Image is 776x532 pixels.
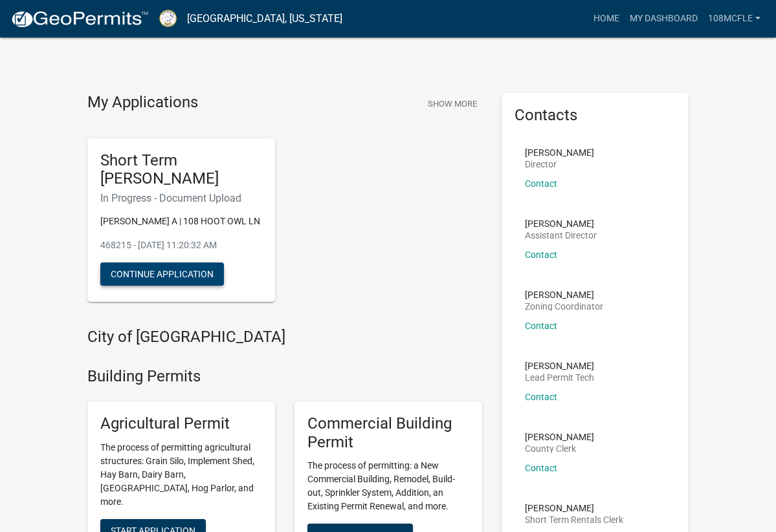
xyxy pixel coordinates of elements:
button: Show More [423,93,482,114]
a: Contact [525,250,557,260]
img: Putnam County, Georgia [159,10,177,27]
a: Contact [525,321,557,331]
h5: Agricultural Permit [100,414,262,433]
a: Contact [525,463,557,473]
p: Lead Permit Tech [525,373,594,382]
p: 468215 - [DATE] 11:20:32 AM [100,239,262,252]
a: My Dashboard [625,6,703,31]
h5: Contacts [515,106,676,125]
p: Assistant Director [525,231,597,240]
h5: Commercial Building Permit [307,414,469,452]
h4: City of [GEOGRAPHIC_DATA] [87,328,482,346]
p: [PERSON_NAME] [525,432,594,442]
a: Contact [525,392,557,402]
p: [PERSON_NAME] [525,148,594,157]
p: [PERSON_NAME] [525,219,597,228]
a: 108mcfle [703,6,766,31]
p: Zoning Coordinator [525,302,603,311]
p: [PERSON_NAME] A | 108 HOOT OWL LN [100,215,262,228]
p: Short Term Rentals Clerk [525,515,623,524]
p: The process of permitting: a New Commercial Building, Remodel, Build-out, Sprinkler System, Addit... [307,459,469,513]
p: [PERSON_NAME] [525,361,594,370]
a: [GEOGRAPHIC_DATA], [US_STATE] [187,8,342,30]
button: Continue Application [100,262,224,286]
p: Director [525,160,594,169]
p: [PERSON_NAME] [525,290,603,299]
h4: My Applications [87,93,198,112]
h4: Building Permits [87,367,482,386]
h5: Short Term [PERSON_NAME] [100,151,262,189]
p: The process of permitting agricultural structures: Grain Silo, Implement Shed, Hay Barn, Dairy Ba... [100,441,262,509]
p: County Clerk [525,444,594,453]
a: Contact [525,178,557,189]
p: [PERSON_NAME] [525,504,623,513]
h6: In Progress - Document Upload [100,192,262,204]
a: Home [588,6,625,31]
